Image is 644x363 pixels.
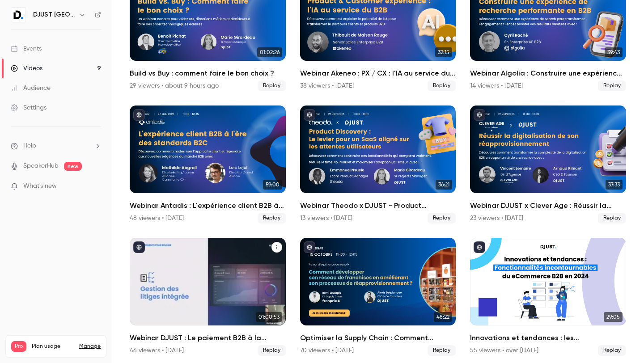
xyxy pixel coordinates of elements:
[300,214,352,223] div: 13 viewers • [DATE]
[257,47,282,57] span: 01:02:26
[130,333,286,343] h2: Webinar DJUST : Le paiement B2B à la manière du B2C : méthodes, résultats & cas d’usage
[130,238,286,356] a: 01:00:53Webinar DJUST : Le paiement B2B à la manière du B2C : méthodes, résultats & cas d’usage46...
[130,200,286,211] h2: Webinar Antadis : L'expérience client B2B à l'ère des standards B2C : méthodes, attentes et leviers
[256,312,282,322] span: 01:00:53
[79,343,101,350] a: Manage
[470,238,626,356] a: 29:05Innovations et tendances : les fonctionnalités incontournables du eCommerce B2B en 202455 vi...
[300,238,456,356] li: Optimiser la Supply Chain : Comment franprix améliore son réapprovisionnement avec DJUST
[470,238,626,356] li: Innovations et tendances : les fonctionnalités incontournables du eCommerce B2B en 2024
[258,213,286,224] span: Replay
[32,343,74,350] span: Plan usage
[130,214,184,223] div: 48 viewers • [DATE]
[133,109,145,121] button: published
[11,44,42,53] div: Events
[130,106,286,224] li: Webinar Antadis : L'expérience client B2B à l'ère des standards B2C : méthodes, attentes et leviers
[434,312,452,322] span: 48:22
[470,346,538,355] div: 55 viewers • over [DATE]
[11,103,47,112] div: Settings
[300,106,456,224] a: 36:21Webinar Theodo x DJUST - Product Discovery : [PERSON_NAME] pour un SaaS aligné sur les atten...
[11,84,51,93] div: Audience
[428,213,456,224] span: Replay
[130,106,286,224] a: 59:00Webinar Antadis : L'expérience client B2B à l'ère des standards B2C : méthodes, attentes et ...
[300,333,456,343] h2: Optimiser la Supply Chain : Comment franprix améliore son réapprovisionnement avec DJUST
[300,106,456,224] li: Webinar Theodo x DJUST - Product Discovery : le levier pour un SaaS aligné sur les attentes utili...
[258,80,286,91] span: Replay
[598,213,626,224] span: Replay
[23,141,36,151] span: Help
[64,162,82,171] span: new
[470,106,626,224] li: Webinar DJUST x Clever Age : Réussir la digitalisation de son réapprovisionnement
[11,141,101,151] li: help-dropdown-opener
[598,345,626,356] span: Replay
[470,333,626,343] h2: Innovations et tendances : les fonctionnalités incontournables du eCommerce B2B en 2024
[300,68,456,79] h2: Webinar Akeneo : PX / CX : l'IA au service du B2B
[11,341,26,352] span: Pro
[130,346,184,355] div: 46 viewers • [DATE]
[474,109,485,121] button: published
[130,68,286,79] h2: Build vs Buy : comment faire le bon choix ?
[428,80,456,91] span: Replay
[300,200,456,211] h2: Webinar Theodo x DJUST - Product Discovery : [PERSON_NAME] pour un SaaS aligné sur les attentes u...
[263,180,282,190] span: 59:00
[33,10,75,19] h6: DJUST [GEOGRAPHIC_DATA]
[470,81,523,90] div: 14 viewers • [DATE]
[130,81,219,90] div: 29 viewers • about 9 hours ago
[300,238,456,356] a: 48:22Optimiser la Supply Chain : Comment franprix améliore son réapprovisionnement avec DJUST70 v...
[258,345,286,356] span: Replay
[470,68,626,79] h2: Webinar Algolia : Construire une expérience de recherche performante en B2B
[300,81,354,90] div: 38 viewers • [DATE]
[598,80,626,91] span: Replay
[133,241,145,253] button: published
[11,64,42,73] div: Videos
[604,312,623,322] span: 29:05
[470,200,626,211] h2: Webinar DJUST x Clever Age : Réussir la digitalisation de son réapprovisionnement
[300,346,354,355] div: 70 viewers • [DATE]
[23,161,59,171] a: SpeakerHub
[130,238,286,356] li: Webinar DJUST : Le paiement B2B à la manière du B2C : méthodes, résultats & cas d’usage
[470,214,523,223] div: 23 viewers • [DATE]
[304,241,315,253] button: published
[11,8,25,22] img: DJUST France
[304,109,315,121] button: published
[436,180,452,190] span: 36:21
[23,181,57,191] span: What's new
[435,47,452,57] span: 32:15
[428,345,456,356] span: Replay
[474,241,485,253] button: published
[470,106,626,224] a: 37:33Webinar DJUST x Clever Age : Réussir la digitalisation de son réapprovisionnement23 viewers ...
[606,180,623,190] span: 37:33
[90,182,101,190] iframe: Noticeable Trigger
[605,47,623,57] span: 39:43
